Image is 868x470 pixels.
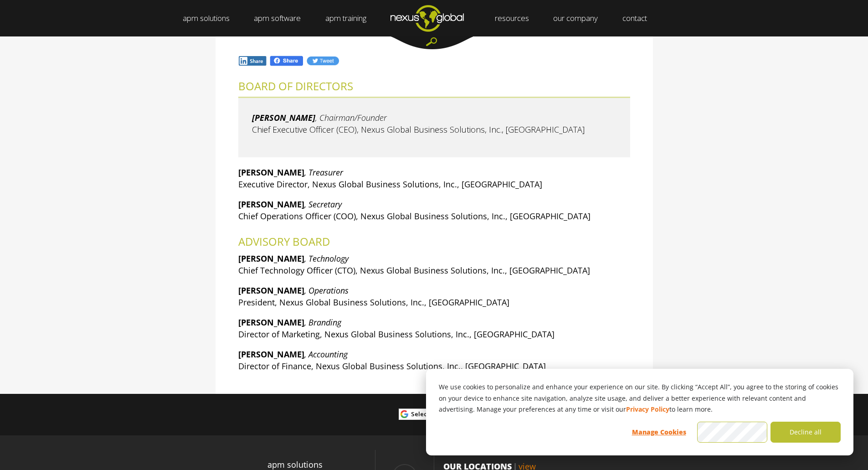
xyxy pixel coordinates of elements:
em: , Accounting [304,349,348,360]
span: Select Language [411,410,460,418]
em: , Secretary [304,199,342,210]
div: Cookie banner [426,369,853,455]
strong: [PERSON_NAME] [238,349,304,360]
a: Select Language​ [411,407,471,421]
span: President, Nexus Global Business Solutions, Inc., [GEOGRAPHIC_DATA] [238,297,509,308]
button: Decline all [770,422,841,443]
h2: BOARD OF DIRECTORS [238,80,630,92]
h2: ADVISORY BOARD [238,236,630,248]
a: Privacy Policy [626,404,669,415]
span: Director of Finance, Nexus Global Business Solutions, Inc., [GEOGRAPHIC_DATA] [238,361,546,372]
em: , Technology [304,253,349,264]
em: , Branding [304,317,341,328]
button: Manage Cookies [624,422,694,443]
span: Chief Technology Officer (CTO), Nexus Global Business Solutions, Inc., [GEOGRAPHIC_DATA] [238,265,590,276]
strong: [PERSON_NAME] [238,285,304,296]
em: , Operations [304,285,349,296]
span: Chief Operations Officer (COO), Nexus Global Business Solutions, Inc., [GEOGRAPHIC_DATA] [238,211,591,222]
img: Tw.jpg [306,56,339,66]
strong: [PERSON_NAME] [238,253,304,264]
strong: [PERSON_NAME] [238,167,304,178]
span: Chief Executive Officer (CEO), Nexus Global Business Solutions, Inc., [GEOGRAPHIC_DATA] [252,124,585,135]
span: Executive Director, Nexus Global Business Solutions, Inc., [GEOGRAPHIC_DATA] [238,179,542,190]
button: Accept all [697,422,767,443]
em: [PERSON_NAME] [252,112,315,123]
img: Fb.png [269,55,304,67]
em: , Chairman/Founder [315,112,387,123]
img: In.jpg [238,56,267,66]
span: Director of Marketing, Nexus Global Business Solutions, Inc., [GEOGRAPHIC_DATA] [238,329,555,340]
strong: [PERSON_NAME] [238,317,304,328]
strong: [PERSON_NAME] [238,199,304,210]
em: , Treasurer [304,167,343,178]
p: We use cookies to personalize and enhance your experience on our site. By clicking “Accept All”, ... [439,382,841,415]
